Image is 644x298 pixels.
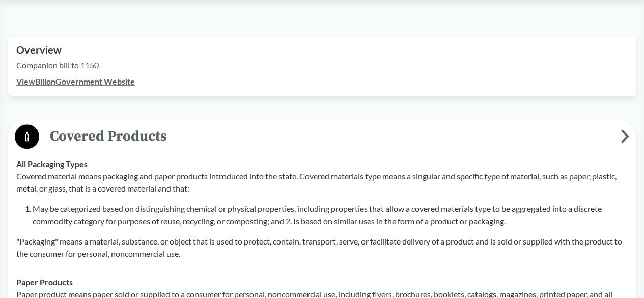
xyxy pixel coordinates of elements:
[16,277,73,287] strong: Paper Products
[16,76,135,86] a: ViewBillonGovernment Website
[16,170,628,195] p: Covered material means packaging and paper products introduced into the state. Covered materials ...
[16,159,88,169] strong: All Packaging Types
[16,59,628,71] p: Companion bill to 1150
[33,203,628,227] li: May be categorized based on distinguishing chemical or physical properties, including properties ...
[16,44,628,56] h2: Overview
[16,235,628,260] p: "Packaging" means a material, substance, or object that is used to protect, contain, transport, s...
[39,125,621,148] span: Covered Products
[12,124,632,150] button: Covered Products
